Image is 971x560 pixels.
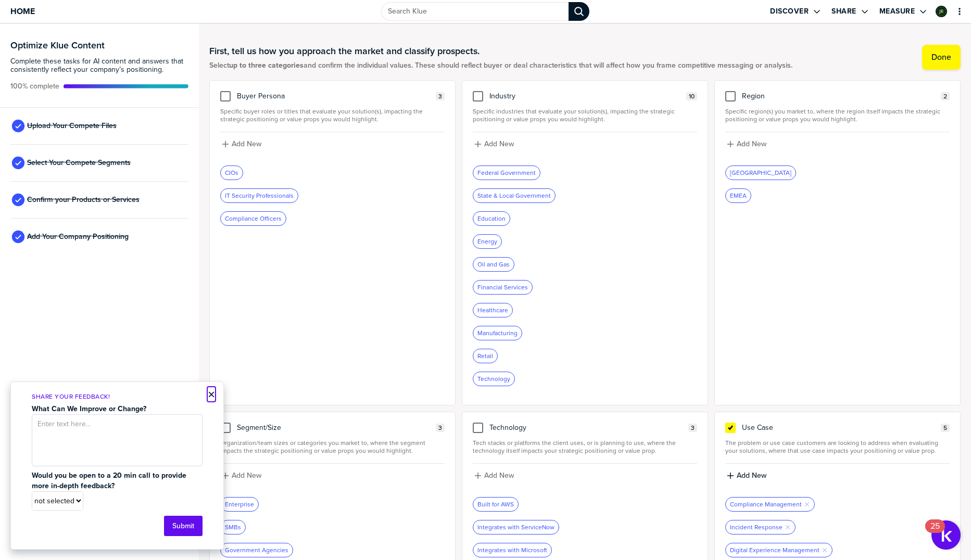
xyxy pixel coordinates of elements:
label: Discover [770,7,809,16]
span: Specific buyer roles or titles that evaluate your solution(s), impacting the strategic positionin... [220,108,445,123]
span: Industry [489,92,515,100]
label: Done [931,52,951,62]
span: Select Your Compete Segments [27,159,131,167]
p: Share Your Feedback! [32,392,203,401]
span: 3 [438,93,442,100]
input: Search Klue [381,2,569,21]
label: Share [831,7,856,16]
div: Search Klue [569,2,589,21]
span: Specific region(s) you market to, where the region itself impacts the strategic positioning or va... [725,108,950,123]
span: Active [10,82,59,91]
div: 25 [930,526,940,540]
label: Add New [232,471,261,480]
span: Select and confirm the individual values. These should reflect buyer or deal characteristics that... [209,61,792,70]
label: Add New [737,471,766,480]
span: Confirm your Products or Services [27,196,140,204]
h1: First, tell us how you approach the market and classify prospects. [209,45,792,57]
label: Add New [484,139,514,149]
label: Add New [484,471,514,480]
span: Add Your Company Positioning [27,233,129,241]
span: Tech stacks or platforms the client uses, or is planning to use, where the technology itself impa... [473,439,697,455]
span: Organization/team sizes or categories you market to, where the segment impacts the strategic posi... [220,439,445,455]
span: Specific industries that evaluate your solution(s), impacting the strategic positioning or value ... [473,108,697,123]
span: Home [10,7,35,16]
span: The problem or use case customers are looking to address when evaluating your solutions, where th... [725,439,950,455]
h3: Optimize Klue Content [10,41,188,50]
span: Technology [489,424,526,432]
span: Complete these tasks for AI content and answers that consistently reflect your company’s position... [10,57,188,74]
button: Submit [164,516,203,536]
button: Close [208,388,215,401]
button: Remove Tag [822,547,828,553]
span: 2 [943,93,947,100]
button: Remove Tag [785,524,791,530]
span: Upload Your Compete Files [27,122,117,130]
span: 5 [943,424,947,432]
label: Measure [879,7,915,16]
a: Edit Profile [935,5,948,18]
label: Add New [737,139,766,149]
label: Add New [232,139,261,149]
span: 10 [689,93,695,100]
strong: What Can We Improve or Change? [32,403,146,414]
strong: up to three categories [229,60,304,71]
img: ffeb0fd7ea0c0fa2a4a84ebab9fd2bb3-sml.png [937,7,946,16]
span: Region [742,92,765,100]
span: 3 [691,424,695,432]
span: Segment/Size [237,424,281,432]
strong: Would you be open to a 20 min call to provide more in-depth feedback? [32,470,188,491]
button: Remove Tag [804,501,810,507]
div: Jacob Rutski [936,6,947,17]
span: Use Case [742,424,773,432]
span: 3 [438,424,442,432]
button: Open Resource Center, 25 new notifications [931,520,961,550]
span: Buyer Persona [237,92,285,100]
